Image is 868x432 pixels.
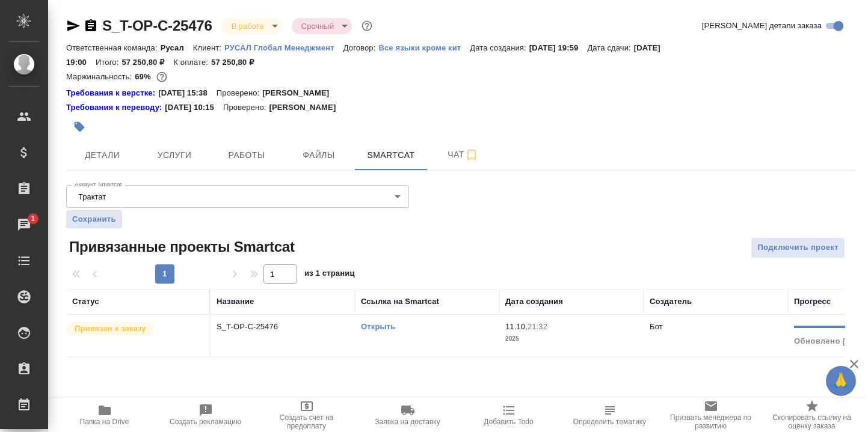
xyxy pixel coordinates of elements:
[66,210,122,228] button: Сохранить
[361,296,439,308] div: Ссылка на Smartcat
[660,398,762,432] button: Призвать менеджера по развитию
[826,366,856,396] button: 🙏
[122,58,173,67] p: 57 250,80 ₽
[165,102,223,114] p: [DATE] 10:15
[304,266,355,284] span: из 1 страниц
[343,43,379,52] p: Договор:
[587,43,633,52] p: Дата сдачи:
[75,323,146,335] p: Привязан к заказу
[361,322,395,331] a: Открыть
[3,210,45,240] a: 1
[72,296,99,308] div: Статус
[224,42,343,52] a: РУСАЛ Глобал Менеджмент
[757,241,839,255] span: Подключить проект
[161,43,193,52] p: Русал
[223,102,269,114] p: Проверено:
[66,43,161,52] p: Ответственная команда:
[263,413,350,430] span: Создать счет на предоплату
[528,322,547,331] p: 21:32
[66,114,93,140] button: Добавить тэг
[75,192,109,202] button: Трактат
[218,148,275,163] span: Работы
[96,58,122,67] p: Итого:
[66,102,165,114] div: Нажми, чтобы открыть папку с инструкцией
[458,398,559,432] button: Добавить Todo
[102,17,212,34] a: S_T-OP-C-25476
[269,102,345,114] p: [PERSON_NAME]
[158,87,217,99] p: [DATE] 15:38
[831,368,851,394] span: 🙏
[378,43,470,52] p: Все языки кроме кит
[170,418,241,426] span: Создать рекламацию
[66,87,158,99] div: Нажми, чтобы открыть папку с инструкцией
[559,398,660,432] button: Определить тематику
[378,42,470,52] a: Все языки кроме кит
[262,87,338,99] p: [PERSON_NAME]
[66,72,135,81] p: Маржинальность:
[434,147,492,162] span: Чат
[769,413,855,430] span: Скопировать ссылку на оценку заказа
[484,418,533,426] span: Добавить Todo
[290,148,348,163] span: Файлы
[146,148,203,163] span: Услуги
[668,413,754,430] span: Призвать менеджера по развитию
[362,148,420,163] span: Smartcat
[173,58,211,67] p: К оплате:
[762,398,863,432] button: Скопировать ссылку на оценку заказа
[155,398,256,432] button: Создать рекламацию
[72,213,116,225] span: Сохранить
[375,418,440,426] span: Заявка на доставку
[256,398,357,432] button: Создать счет на предоплату
[135,72,153,81] p: 69%
[650,296,692,308] div: Создатель
[66,87,158,99] a: Требования к верстке:
[211,58,263,67] p: 57 250,80 ₽
[650,322,663,331] p: Бот
[66,19,81,33] button: Скопировать ссылку для ЯМессенджера
[73,148,131,163] span: Детали
[228,21,268,31] button: В работе
[529,43,588,52] p: [DATE] 19:59
[505,333,638,345] p: 2025
[217,296,254,308] div: Название
[702,20,822,32] span: [PERSON_NAME] детали заказа
[751,237,845,258] button: Подключить проект
[217,321,349,333] p: S_T-OP-C-25476
[573,418,646,426] span: Определить тематику
[505,296,563,308] div: Дата создания
[292,18,352,34] div: В работе
[217,87,263,99] p: Проверено:
[224,43,343,52] p: РУСАЛ Глобал Менеджмент
[298,21,337,31] button: Срочный
[193,43,224,52] p: Клиент:
[505,322,528,331] p: 11.10,
[222,18,282,34] div: В работе
[66,185,409,208] div: Трактат
[66,102,165,114] a: Требования к переводу:
[794,296,831,308] div: Прогресс
[470,43,529,52] p: Дата создания:
[84,19,98,33] button: Скопировать ссылку
[23,213,42,225] span: 1
[66,237,295,257] span: Привязанные проекты Smartcat
[54,398,155,432] button: Папка на Drive
[357,398,458,432] button: Заявка на доставку
[80,418,129,426] span: Папка на Drive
